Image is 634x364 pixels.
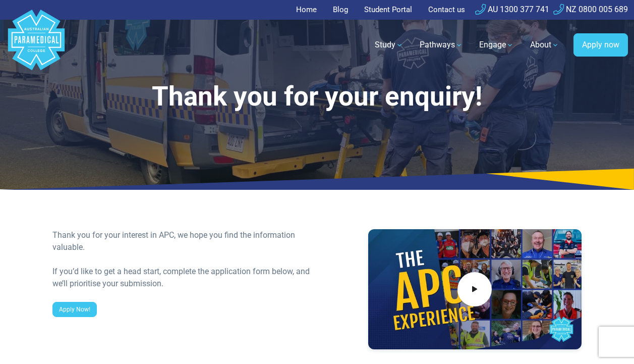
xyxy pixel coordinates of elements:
[6,20,67,71] a: Australian Paramedical College
[573,33,628,57] a: Apply now
[475,5,549,14] a: AU 1300 377 741
[52,302,97,317] a: Apply Now!
[414,31,469,59] a: Pathways
[52,266,311,290] div: If you’d like to get a head start, complete the application form below, and we’ll prioritise your...
[473,31,520,59] a: Engage
[553,5,628,14] a: NZ 0800 005 689
[52,81,581,113] h1: Thank you for your enquiry!
[524,31,565,59] a: About
[369,31,410,59] a: Study
[52,229,311,253] div: Thank you for your interest in APC, we hope you find the information valuable.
